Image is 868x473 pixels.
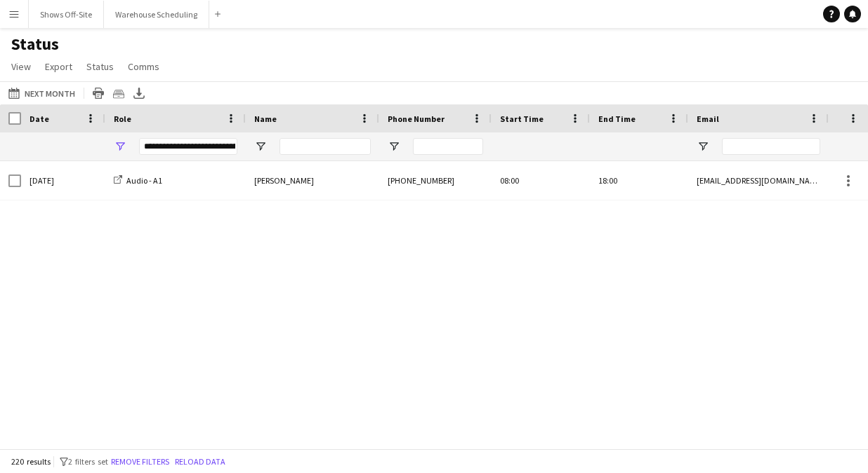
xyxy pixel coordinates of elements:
[81,57,119,76] a: Status
[254,114,277,124] span: Name
[722,138,820,155] input: Email Filter Input
[86,60,114,73] span: Status
[131,85,147,102] app-action-btn: Export XLSX
[688,161,829,200] div: [EMAIL_ADDRESS][DOMAIN_NAME]
[108,454,172,469] button: Remove filters
[11,60,31,73] span: View
[29,1,104,28] button: Shows Off-Site
[45,60,72,73] span: Export
[254,140,267,153] button: Open Filter Menu
[492,161,590,200] div: 08:00
[90,85,107,102] app-action-btn: Print
[590,161,688,200] div: 18:00
[598,114,636,124] span: End Time
[254,175,314,186] span: [PERSON_NAME]
[114,175,162,186] a: Audio - A1
[388,114,445,124] span: Phone Number
[126,175,162,186] span: Audio - A1
[104,1,209,28] button: Warehouse Scheduling
[114,114,131,124] span: Role
[388,140,400,153] button: Open Filter Menu
[68,456,108,467] span: 2 filters set
[6,85,78,102] button: Next Month
[21,161,105,200] div: [DATE]
[110,85,127,102] app-action-btn: Crew files as ZIP
[128,60,159,73] span: Comms
[6,57,37,76] a: View
[29,114,49,124] span: Date
[280,138,371,155] input: Name Filter Input
[39,57,78,76] a: Export
[697,114,719,124] span: Email
[379,161,492,200] div: [PHONE_NUMBER]
[172,454,228,469] button: Reload data
[697,140,709,153] button: Open Filter Menu
[114,140,126,153] button: Open Filter Menu
[122,57,165,76] a: Comms
[413,138,483,155] input: Phone Number Filter Input
[500,114,544,124] span: Start Time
